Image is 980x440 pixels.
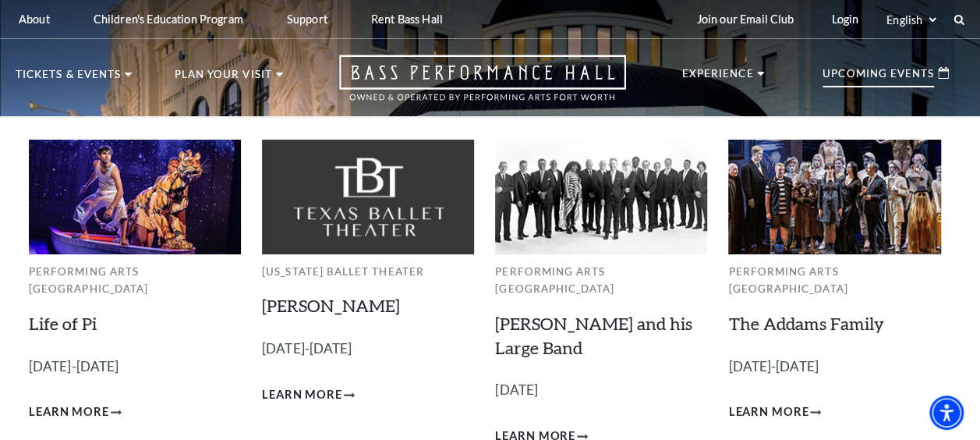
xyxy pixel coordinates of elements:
[29,403,122,422] a: Learn More Life of Pi
[823,69,934,87] p: Upcoming Events
[728,313,883,334] a: The Addams Family
[262,338,474,360] p: [DATE]-[DATE]
[883,12,939,27] select: Select:
[371,12,443,26] p: Rent Bass Hall
[29,356,241,378] p: [DATE]-[DATE]
[728,263,940,298] p: Performing Arts [GEOGRAPHIC_DATA]
[29,140,241,254] img: Performing Arts Fort Worth
[29,263,241,298] p: Performing Arts [GEOGRAPHIC_DATA]
[495,140,707,254] img: Performing Arts Fort Worth
[287,12,327,26] p: Support
[728,140,940,254] img: Performing Arts Fort Worth
[929,396,964,430] div: Accessibility Menu
[682,69,754,87] p: Experience
[262,295,400,316] a: [PERSON_NAME]
[728,403,821,422] a: Learn More The Addams Family
[29,313,97,334] a: Life of Pi
[29,403,109,422] span: Learn More
[262,385,342,405] span: Learn More
[16,69,121,88] p: Tickets & Events
[262,140,474,254] img: Texas Ballet Theater
[728,403,808,422] span: Learn More
[495,313,692,358] a: [PERSON_NAME] and his Large Band
[262,385,355,405] a: Learn More Peter Pan
[495,263,707,298] p: Performing Arts [GEOGRAPHIC_DATA]
[262,263,474,281] p: [US_STATE] Ballet Theater
[283,55,682,116] a: Open this option
[175,69,272,88] p: Plan Your Visit
[728,356,940,378] p: [DATE]-[DATE]
[94,12,243,26] p: Children's Education Program
[495,379,707,402] p: [DATE]
[19,12,50,26] p: About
